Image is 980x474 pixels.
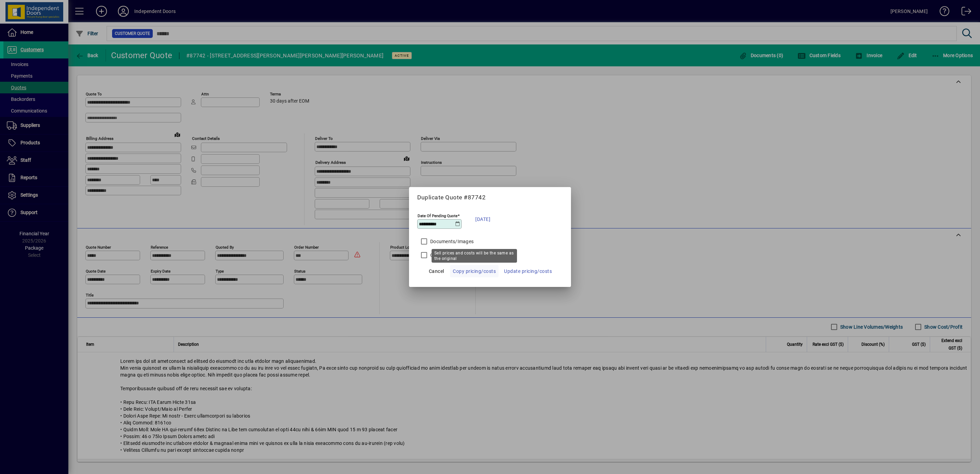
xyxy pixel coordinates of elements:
[450,265,499,277] button: Copy pricing/costs
[418,213,458,218] mat-label: Date Of Pending Quote
[429,267,444,275] span: Cancel
[475,215,490,223] span: [DATE]
[453,267,496,275] span: Copy pricing/costs
[472,211,494,228] button: [DATE]
[432,249,517,263] div: Sell prices and costs will be the same as the original
[425,265,447,277] button: Cancel
[504,267,552,275] span: Update pricing/costs
[417,194,563,201] h5: Duplicate Quote #87742
[429,238,474,245] label: Documents/Images
[501,265,555,277] button: Update pricing/costs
